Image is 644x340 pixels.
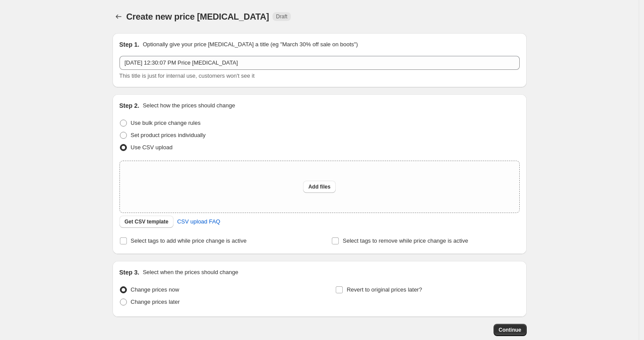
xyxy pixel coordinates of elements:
[131,120,201,126] span: Use bulk price change rules
[131,132,206,138] span: Set product prices individually
[308,183,331,190] span: Add files
[119,268,140,277] h2: Step 3.
[499,326,521,333] span: Continue
[112,10,125,23] button: Price change jobs
[276,13,287,20] span: Draft
[143,40,358,49] p: Optionally give your price [MEDICAL_DATA] a title (eg "March 30% off sale on boots")
[303,181,336,193] button: Add files
[143,101,235,110] p: Select how the prices should change
[125,218,169,225] span: Get CSV template
[119,72,255,79] span: This title is just for internal use, customers won't see it
[131,237,247,244] span: Select tags to add while price change is active
[119,40,140,49] h2: Step 1.
[494,324,527,336] button: Continue
[172,215,225,229] a: CSV upload FAQ
[347,286,422,293] span: Revert to original prices later?
[131,299,180,305] span: Change prices later
[143,268,238,277] p: Select when the prices should change
[119,101,140,110] h2: Step 2.
[119,216,174,228] button: Get CSV template
[131,144,173,151] span: Use CSV upload
[119,56,520,70] input: 30% off holiday sale
[343,237,468,244] span: Select tags to remove while price change is active
[131,286,179,293] span: Change prices now
[126,12,269,21] span: Create new price [MEDICAL_DATA]
[177,217,220,226] span: CSV upload FAQ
